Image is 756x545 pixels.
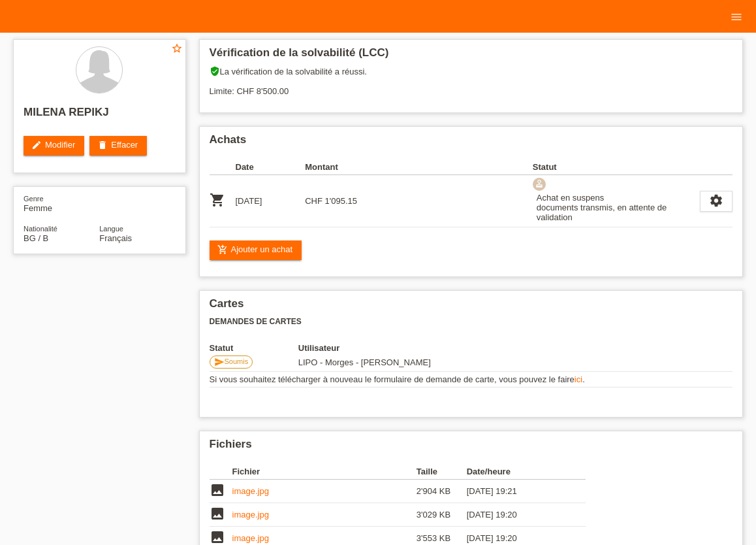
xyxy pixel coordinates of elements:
[467,503,567,527] td: [DATE] 19:20
[24,233,48,243] span: Bulgarie / B / 26.02.2020
[24,225,57,233] span: Nationalité
[217,244,228,255] i: add_shopping_cart
[210,482,225,498] i: image
[210,529,225,545] i: image
[210,240,302,260] a: add_shopping_cartAjouter un achat
[97,140,108,150] i: delete
[24,195,44,203] span: Genre
[89,136,147,156] a: deleteEffacer
[535,179,544,188] i: approval
[533,159,700,175] th: Statut
[24,193,99,213] div: Femme
[709,193,723,208] i: settings
[210,343,298,353] th: Statut
[232,510,269,520] a: image.jpg
[24,106,176,125] h2: MILENA REPIKJ
[99,233,132,243] span: Français
[305,175,375,227] td: CHF 1'095.15
[467,480,567,503] td: [DATE] 19:21
[210,506,225,521] i: image
[214,357,225,367] i: send
[210,46,733,66] h2: Vérification de la solvabilité (LCC)
[225,357,249,365] span: Soumis
[723,12,749,20] a: menu
[236,159,306,175] th: Date
[210,192,225,208] i: POSP00028290
[210,317,733,327] h3: Demandes de cartes
[467,464,567,480] th: Date/heure
[298,357,431,367] span: 03.10.2025
[417,480,467,503] td: 2'904 KB
[236,175,306,227] td: [DATE]
[171,42,183,54] i: star_border
[232,486,269,496] a: image.jpg
[210,372,733,388] td: Si vous souhaitez télécharger à nouveau le formulaire de demande de carte, vous pouvez le faire .
[210,66,733,106] div: La vérification de la solvabilité a réussi. Limite: CHF 8'500.00
[24,136,84,156] a: editModifier
[305,159,375,175] th: Montant
[575,374,582,384] a: ici
[298,343,508,353] th: Utilisateur
[210,133,733,153] h2: Achats
[210,438,733,457] h2: Fichiers
[533,191,700,224] div: Achat en suspens documents transmis, en attente de validation
[210,66,220,76] i: verified_user
[232,464,417,480] th: Fichier
[210,297,733,317] h2: Cartes
[171,42,183,56] a: star_border
[31,140,42,150] i: edit
[99,225,123,233] span: Langue
[730,10,743,24] i: menu
[417,464,467,480] th: Taille
[232,533,269,543] a: image.jpg
[417,503,467,527] td: 3'029 KB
